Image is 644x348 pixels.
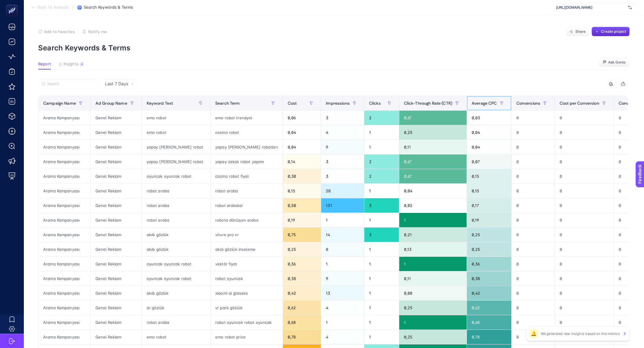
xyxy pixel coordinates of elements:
div: 0 [512,154,555,169]
div: vektör fiyat [210,257,283,271]
div: akıllı gözlük [142,242,210,256]
div: Arama Kampanyası [38,213,90,227]
div: 0,75 [283,228,321,242]
div: 4 [321,125,364,140]
div: 8 [321,242,364,256]
img: svg%3e [628,4,632,10]
div: 0,25 [399,301,467,315]
div: 2 [364,111,399,125]
div: 1 [364,271,399,286]
div: 0,17 [467,198,511,213]
button: Add to favorites [38,29,75,34]
div: 3 [364,228,399,242]
div: cozmo robot fiyat [210,169,283,183]
div: 1 [321,257,364,271]
div: robot araba [142,213,210,227]
div: Arama Kampanyası [38,111,90,125]
button: Ask Genie [598,58,630,67]
span: Create project [601,29,626,34]
div: xiaomi ai glasses [210,286,283,300]
div: Arama Kampanyası [38,271,90,286]
div: 0,62 [467,301,511,315]
div: robot araba [210,184,283,198]
div: 0,08 [399,286,467,300]
div: 1 [364,242,399,256]
div: 0,15 [467,169,511,183]
div: 1 [321,213,364,227]
div: 0,50 [283,198,321,213]
div: 4 [321,330,364,344]
span: Campaign Name [43,101,76,106]
div: 0,67 [399,111,467,125]
div: Genel Reklam [91,198,142,213]
div: 0 [512,213,555,227]
div: 28 [321,184,364,198]
div: robot oyuncak [210,271,283,286]
div: emo robot price [210,330,283,344]
div: 0 [555,271,614,286]
div: 0,04 [467,125,511,140]
header: What did you not like? [13,51,94,72]
div: oyuncak oyuncak robot [142,257,210,271]
div: 0,04 [399,184,467,198]
span: Press ENTER [66,113,94,117]
div: 1 [399,213,467,227]
div: 0,36 [283,257,321,271]
div: 3 [321,169,364,183]
div: Genel Reklam [91,330,142,344]
div: Genel Reklam [91,169,142,183]
div: 0,11 [399,271,467,286]
div: robota dönüşen araba [210,213,283,227]
span: [URL][DOMAIN_NAME] [556,5,626,10]
div: 0,62 [283,301,321,315]
div: emo robot [142,330,210,344]
div: 0 [512,271,555,286]
div: 0,67 [399,154,467,169]
input: Search [47,82,94,86]
div: 0,04 [283,140,321,154]
div: 1 [321,315,364,330]
div: robot araba [142,198,210,213]
div: 0,04 [467,140,511,154]
div: 0,13 [399,242,467,256]
p: We generated new insights based on the metrics [541,331,620,336]
div: 0 [555,125,614,140]
div: 🔔 [529,329,538,338]
div: yapay [PERSON_NAME] robotları [210,140,283,154]
div: 1 [364,257,399,271]
div: Arama Kampanyası [38,154,90,169]
div: 0 [555,213,614,227]
div: 0,25 [467,242,511,256]
div: yapay zekalı robot yapımı [210,154,283,169]
div: 0,30 [283,169,321,183]
div: 13 [321,286,364,300]
div: 0 [512,184,555,198]
div: 0,78 [467,330,511,344]
div: 0 [512,169,555,183]
div: yapay [PERSON_NAME] robot [142,154,210,169]
span: Search Term [215,101,240,106]
div: 2 [364,169,399,183]
div: akıllı gözlük [142,286,210,300]
div: 0 [555,154,614,169]
div: 3 [364,198,399,213]
div: Genel Reklam [91,286,142,300]
div: 14 [321,228,364,242]
div: 1 [364,140,399,154]
div: 0 [512,228,555,242]
div: 0,19 [467,213,511,227]
div: Arama Kampanyası [38,140,90,154]
div: oyuncak oyuncak robot [142,169,210,183]
div: 1 [364,286,399,300]
div: Genel Reklam [91,125,142,140]
div: 0 [512,330,555,344]
div: 0,15 [283,184,321,198]
span: Report [38,62,51,66]
div: Genel Reklam [91,315,142,330]
span: Click-Through Rate (CTR) [404,101,452,106]
div: ar gözlük [142,301,210,315]
div: 0 [512,286,555,300]
div: Genel Reklam [91,242,142,256]
div: 0 [555,184,614,198]
div: 0,38 [467,271,511,286]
